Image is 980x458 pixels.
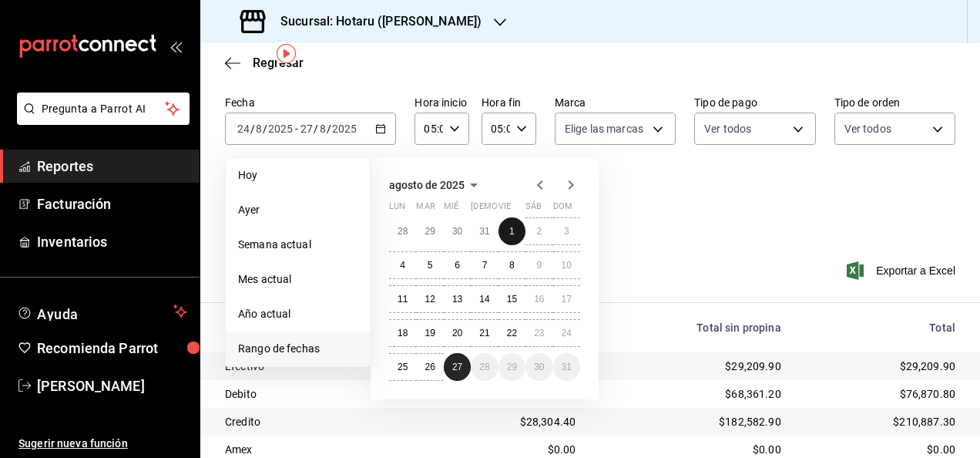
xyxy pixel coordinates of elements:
[525,353,552,381] button: 30 de agosto de 2025
[600,442,781,457] div: $0.00
[225,97,396,108] label: Fecha
[471,353,498,381] button: 28 de agosto de 2025
[806,359,955,374] div: $29,209.90
[449,414,576,429] div: $28,304.40
[471,319,498,347] button: 21 de agosto de 2025
[482,260,488,271] abbr: 7 de agosto de 2025
[331,123,357,135] input: ----
[225,442,425,457] div: Amex
[327,123,331,135] span: /
[37,338,187,359] span: Recomienda Parrot
[416,251,443,279] button: 5 de agosto de 2025
[806,442,955,457] div: $0.00
[425,226,435,237] abbr: 29 de julio de 2025
[238,202,357,218] span: Ayer
[263,123,267,135] span: /
[471,217,498,245] button: 31 de julio de 2025
[253,56,304,70] span: Regresar
[509,260,515,271] abbr: 8 de agosto de 2025
[553,353,580,381] button: 31 de agosto de 2025
[300,123,314,135] input: --
[314,123,318,135] span: /
[389,179,465,191] span: agosto de 2025
[238,271,357,288] span: Mes actual
[600,359,781,374] div: $29,209.90
[37,302,167,321] span: Ayuda
[267,123,294,135] input: ----
[507,294,517,305] abbr: 15 de agosto de 2025
[169,40,182,52] button: open_drawer_menu
[562,260,572,271] abbr: 10 de agosto de 2025
[479,226,489,237] abbr: 31 de julio de 2025
[37,231,187,252] span: Inventarios
[425,362,435,372] abbr: 26 de agosto de 2025
[400,260,405,271] abbr: 4 de agosto de 2025
[455,260,460,271] abbr: 6 de agosto de 2025
[444,285,471,313] button: 13 de agosto de 2025
[389,285,416,313] button: 11 de agosto de 2025
[277,44,296,63] img: Tooltip marker
[834,97,955,108] label: Tipo de orden
[562,294,572,305] abbr: 17 de agosto de 2025
[389,176,483,194] button: agosto de 2025
[507,328,517,338] abbr: 22 de agosto de 2025
[452,328,462,338] abbr: 20 de agosto de 2025
[600,414,781,429] div: $182,582.90
[389,319,416,347] button: 18 de agosto de 2025
[444,251,471,279] button: 6 de agosto de 2025
[498,285,525,313] button: 15 de agosto de 2025
[37,194,187,214] span: Facturación
[416,217,443,245] button: 29 de julio de 2025
[806,414,955,429] div: $210,887.30
[471,251,498,279] button: 7 de agosto de 2025
[425,294,435,305] abbr: 12 de agosto de 2025
[238,167,357,184] span: Hoy
[482,97,536,108] label: Hora fin
[553,319,580,347] button: 24 de agosto de 2025
[225,386,425,402] div: Debito
[416,319,443,347] button: 19 de agosto de 2025
[389,251,416,279] button: 4 de agosto de 2025
[498,319,525,347] button: 22 de agosto de 2025
[479,294,489,305] abbr: 14 de agosto de 2025
[225,56,304,70] button: Regresar
[444,319,471,347] button: 20 de agosto de 2025
[498,217,525,245] button: 1 de agosto de 2025
[525,217,552,245] button: 2 de agosto de 2025
[553,217,580,245] button: 3 de agosto de 2025
[555,97,676,108] label: Marca
[444,217,471,245] button: 30 de julio de 2025
[449,442,576,457] div: $0.00
[295,123,298,135] span: -
[398,328,408,338] abbr: 18 de agosto de 2025
[704,121,751,136] span: Ver todos
[534,328,544,338] abbr: 23 de agosto de 2025
[471,285,498,313] button: 14 de agosto de 2025
[444,353,471,381] button: 27 de agosto de 2025
[694,97,815,108] label: Tipo de pago
[398,362,408,372] abbr: 25 de agosto de 2025
[238,341,357,357] span: Rango de fechas
[509,226,515,237] abbr: 1 de agosto de 2025
[525,201,542,217] abbr: sábado
[534,294,544,305] abbr: 16 de agosto de 2025
[42,101,166,117] span: Pregunta a Parrot AI
[452,294,462,305] abbr: 13 de agosto de 2025
[416,201,435,217] abbr: martes
[238,306,357,322] span: Año actual
[416,285,443,313] button: 12 de agosto de 2025
[498,201,511,217] abbr: viernes
[525,285,552,313] button: 16 de agosto de 2025
[471,201,562,217] abbr: jueves
[536,226,542,237] abbr: 2 de agosto de 2025
[428,260,433,271] abbr: 5 de agosto de 2025
[398,226,408,237] abbr: 28 de julio de 2025
[562,362,572,372] abbr: 31 de agosto de 2025
[564,226,569,237] abbr: 3 de agosto de 2025
[536,260,542,271] abbr: 9 de agosto de 2025
[844,121,891,136] span: Ver todos
[416,353,443,381] button: 26 de agosto de 2025
[479,328,489,338] abbr: 21 de agosto de 2025
[425,328,435,338] abbr: 19 de agosto de 2025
